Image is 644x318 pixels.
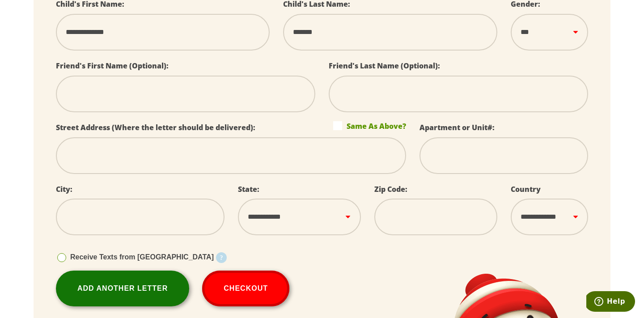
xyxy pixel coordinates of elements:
label: Friend's First Name (Optional): [56,61,169,71]
label: Country [511,184,541,194]
iframe: Opens a widget where you can find more information [586,291,635,314]
label: Apartment or Unit#: [419,123,495,132]
label: Zip Code: [374,184,407,194]
label: Street Address (Where the letter should be delivered): [56,123,255,132]
label: Friend's Last Name (Optional): [329,61,440,71]
span: Receive Texts from [GEOGRAPHIC_DATA] [70,253,214,261]
a: Add Another Letter [56,271,189,306]
label: State: [238,184,259,194]
label: City: [56,184,72,194]
button: Checkout [202,271,289,306]
label: Same As Above? [333,121,406,130]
